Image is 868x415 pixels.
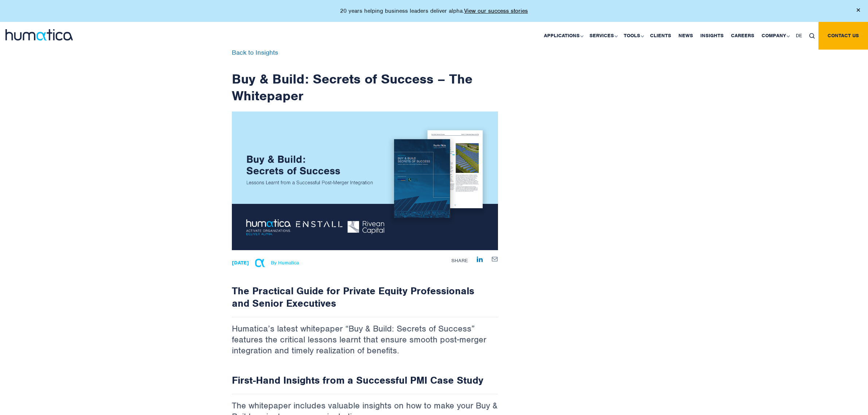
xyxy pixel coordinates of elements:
[675,22,697,50] a: News
[232,50,498,104] h1: Buy & Build: Secrets of Success – The Whitepaper
[796,32,802,39] span: DE
[271,260,299,266] span: By Humatica
[232,374,498,387] h2: First-Hand Insights from a Successful PMI Case Study
[586,22,620,50] a: Services
[477,256,483,262] a: Share on LinkedIn
[792,22,806,50] a: DE
[540,22,586,50] a: Applications
[758,22,792,50] a: Company
[232,49,278,57] a: Back to Insights
[477,256,483,262] img: Share on LinkedIn
[464,7,528,15] a: View our success stories
[809,33,815,39] img: search_icon
[727,22,758,50] a: Careers
[232,111,498,250] img: ndetails
[232,260,249,266] strong: [DATE]
[253,256,267,270] img: Humatica
[492,256,498,261] a: Share by E-Mail
[492,257,498,261] img: mailby
[340,7,528,15] p: 20 years helping business leaders deliver alpha.
[818,22,868,50] a: Contact us
[251,259,299,266] a: By Humatica
[620,22,646,50] a: Tools
[697,22,727,50] a: Insights
[5,29,73,40] img: logo
[646,22,675,50] a: Clients
[232,323,498,367] p: Humatica’s latest whitepaper “Buy & Build: Secrets of Success” features the critical lessons lear...
[451,257,468,264] span: Share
